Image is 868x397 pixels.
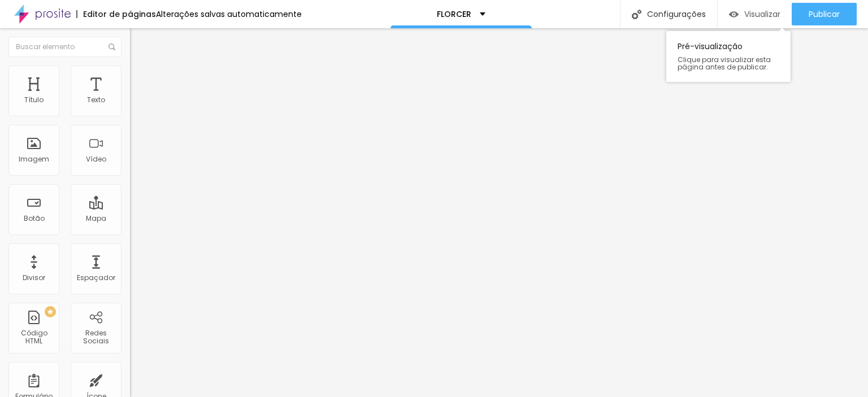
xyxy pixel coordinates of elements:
iframe: Editor [130,28,868,397]
font: FLORCER [437,8,471,20]
font: Divisor [23,273,45,282]
font: Editor de páginas [83,8,156,20]
font: Espaçador [77,273,115,282]
button: Visualizar [718,3,792,25]
font: Clique para visualizar esta página antes de publicar. [678,55,771,72]
font: Código HTML [21,328,47,346]
font: Pré-visualização [678,41,743,52]
input: Buscar elemento [8,37,121,57]
font: Visualizar [744,8,780,20]
img: view-1.svg [729,10,739,19]
img: Ícone [632,10,641,19]
font: Botão [24,213,45,223]
font: Vídeo [86,154,106,164]
font: Publicar [809,8,840,20]
font: Alterações salvas automaticamente [156,8,302,20]
button: Publicar [792,3,857,25]
font: Título [24,95,44,104]
font: Mapa [86,213,106,223]
font: Redes Sociais [83,328,109,346]
font: Imagem [19,154,49,164]
font: Configurações [647,8,706,20]
font: Texto [87,95,105,104]
img: Ícone [108,43,115,50]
